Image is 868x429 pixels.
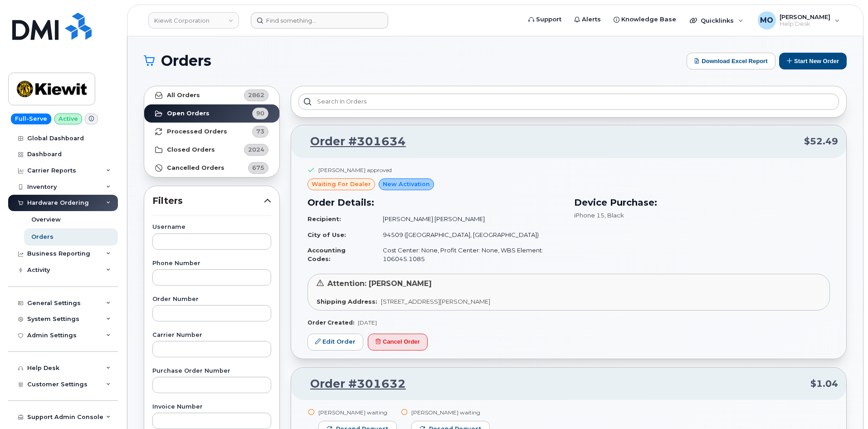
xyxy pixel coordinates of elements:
[167,110,210,117] strong: Open Orders
[252,163,264,172] span: 675
[307,319,354,326] strong: Order Created:
[574,212,605,219] span: iPhone 15
[375,242,563,266] td: Cost Center: None, Profit Center: None, WBS Element: 106045.1085
[299,376,406,392] a: Order #301632
[152,296,271,302] label: Order Number
[144,86,279,104] a: All Orders2862
[152,368,271,374] label: Purchase Order Number
[144,104,279,123] a: Open Orders90
[411,409,490,416] div: [PERSON_NAME] waiting
[318,166,392,174] div: [PERSON_NAME] approved
[256,109,264,118] span: 90
[144,123,279,141] a: Processed Orders73
[144,159,279,177] a: Cancelled Orders675
[152,194,264,207] span: Filters
[383,180,430,188] span: New Activation
[307,334,363,350] a: Edit Order
[307,215,341,222] strong: Recipient:
[167,146,215,153] strong: Closed Orders
[375,227,563,243] td: 94509 ([GEOGRAPHIC_DATA], [GEOGRAPHIC_DATA])
[318,409,397,416] div: [PERSON_NAME] waiting
[605,212,624,219] span: , Black
[256,127,264,136] span: 73
[804,135,838,148] span: $52.49
[829,390,861,422] iframe: Messenger Launcher
[152,261,271,266] label: Phone Number
[152,404,271,410] label: Invoice Number
[248,91,264,99] span: 2862
[298,94,839,110] input: Search in orders
[152,332,271,338] label: Carrier Number
[810,377,838,390] span: $1.04
[152,224,271,230] label: Username
[307,196,563,209] h3: Order Details:
[687,53,775,69] button: Download Excel Report
[248,145,264,154] span: 2024
[299,133,406,150] a: Order #301634
[368,334,428,350] button: Cancel Order
[307,247,346,262] strong: Accounting Codes:
[779,53,847,69] button: Start New Order
[307,231,346,238] strong: City of Use:
[317,298,377,305] strong: Shipping Address:
[167,164,224,172] strong: Cancelled Orders
[161,54,211,68] span: Orders
[381,298,490,305] span: [STREET_ADDRESS][PERSON_NAME]
[312,180,371,188] span: waiting for dealer
[358,319,377,326] span: [DATE]
[167,92,200,99] strong: All Orders
[327,279,432,288] span: Attention: [PERSON_NAME]
[574,196,830,209] h3: Device Purchase:
[375,211,563,227] td: [PERSON_NAME] [PERSON_NAME]
[144,141,279,159] a: Closed Orders2024
[167,128,227,135] strong: Processed Orders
